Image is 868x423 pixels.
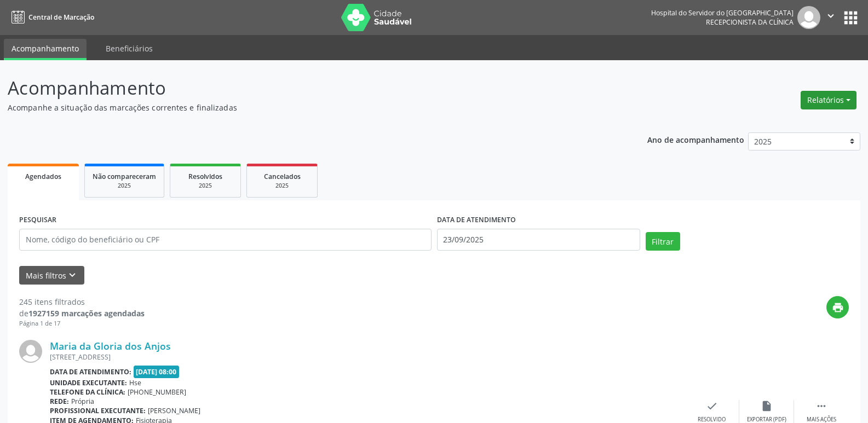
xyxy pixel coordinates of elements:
div: 2025 [93,182,156,190]
button:  [820,6,841,29]
button: apps [841,8,860,27]
b: Telefone da clínica: [50,387,125,397]
a: Beneficiários [98,39,160,58]
input: Nome, código do beneficiário ou CPF [19,229,432,251]
strong: 1927159 marcações agendadas [28,308,145,318]
button: print [826,296,849,318]
i: print [832,302,844,314]
button: Filtrar [646,232,680,251]
div: [STREET_ADDRESS] [50,352,685,362]
p: Ano de acompanhamento [647,132,744,146]
span: Própria [71,397,94,406]
span: Não compareceram [93,172,156,181]
b: Data de atendimento: [50,367,131,376]
div: Hospital do Servidor do [GEOGRAPHIC_DATA] [651,8,794,18]
span: [PERSON_NAME] [148,406,200,415]
p: Acompanhamento [8,74,605,102]
button: Relatórios [801,91,856,109]
label: PESQUISAR [19,212,56,229]
i: keyboard_arrow_down [66,269,78,281]
a: Maria da Gloria dos Anjos [50,340,171,352]
img: img [19,340,42,363]
span: Cancelados [264,172,301,181]
p: Acompanhe a situação das marcações correntes e finalizadas [8,102,605,113]
label: DATA DE ATENDIMENTO [437,212,516,229]
b: Profissional executante: [50,406,146,415]
div: 2025 [255,182,309,190]
span: [PHONE_NUMBER] [128,387,186,397]
i: check [706,400,718,412]
i:  [825,10,837,22]
input: Selecione um intervalo [437,229,640,251]
b: Rede: [50,397,69,406]
span: Recepcionista da clínica [706,18,794,27]
div: 245 itens filtrados [19,296,145,308]
i: insert_drive_file [761,400,773,412]
img: img [797,6,820,29]
b: Unidade executante: [50,378,127,387]
span: Resolvidos [188,172,222,181]
span: Central de Marcação [28,13,94,22]
a: Acompanhamento [4,39,87,60]
span: [DATE] 08:00 [134,366,180,378]
span: Agendados [25,172,61,181]
div: de [19,308,145,319]
button: Mais filtroskeyboard_arrow_down [19,266,84,285]
a: Central de Marcação [8,8,94,26]
i:  [815,400,827,412]
span: Hse [129,378,141,387]
div: Página 1 de 17 [19,319,145,328]
div: 2025 [178,182,233,190]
